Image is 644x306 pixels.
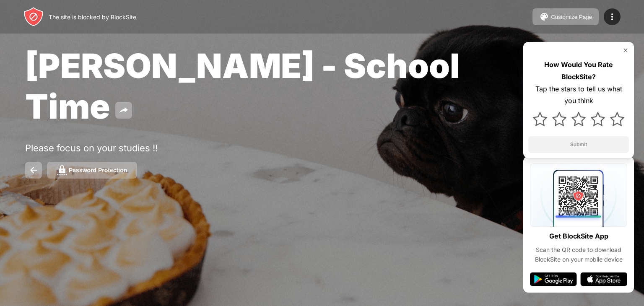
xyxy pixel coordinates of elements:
div: Customize Page [551,14,592,20]
div: Tap the stars to tell us what you think [528,83,629,107]
iframe: Banner [25,200,223,296]
img: back.svg [29,165,39,175]
img: rate-us-close.svg [622,47,629,54]
div: Get BlockSite App [549,230,608,242]
div: The site is blocked by BlockSite [49,13,136,21]
img: share.svg [119,105,129,115]
img: star.svg [533,112,547,126]
button: Password Protection [47,162,137,179]
div: How Would You Rate BlockSite? [528,59,629,83]
button: Submit [528,136,629,153]
img: password.svg [57,165,67,175]
div: Please focus on your studies !! [25,143,284,153]
img: header-logo.svg [23,7,44,27]
img: app-store.svg [580,272,627,286]
img: star.svg [552,112,566,126]
img: star.svg [610,112,624,126]
img: star.svg [591,112,605,126]
button: Customize Page [532,8,599,25]
img: star.svg [571,112,586,126]
span: [PERSON_NAME] - School Time [25,45,460,127]
div: Scan the QR code to download BlockSite on your mobile device [530,245,627,264]
img: pallet.svg [539,12,549,22]
img: google-play.svg [530,272,577,286]
div: Password Protection [69,167,127,174]
img: menu-icon.svg [607,12,617,22]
